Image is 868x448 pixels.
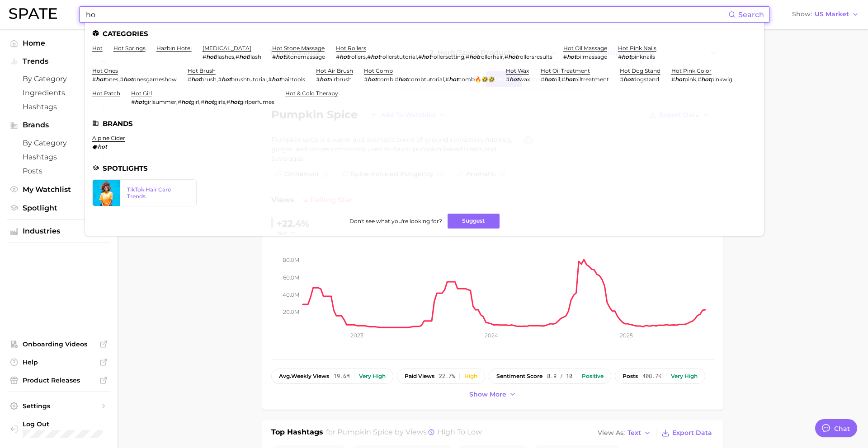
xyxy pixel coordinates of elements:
[92,135,125,141] a: alpine cider
[98,143,107,150] em: hot
[188,76,305,83] div: , ,
[105,76,118,83] span: ones
[561,76,565,83] span: #
[178,98,181,105] span: #
[283,257,299,263] tspan: 80.0m
[23,153,95,161] span: Hashtags
[181,98,191,105] em: hot
[620,332,633,339] tspan: 2025
[283,274,299,280] tspan: 60.0m
[23,75,95,83] span: by Category
[92,45,103,51] a: hot
[23,167,95,175] span: Posts
[620,67,660,74] a: hot dog stand
[23,376,95,384] span: Product Releases
[222,76,231,83] em: hot
[408,76,444,83] span: combtutorial
[272,53,276,60] span: #
[438,428,482,436] span: high to low
[364,67,393,74] a: hot comb
[336,53,340,60] span: #
[131,90,152,97] a: hot girl
[364,76,495,83] div: , ,
[469,53,479,60] em: hot
[642,373,661,379] span: 408.7k
[230,98,240,105] em: hot
[7,72,110,86] a: by Category
[23,204,95,212] span: Spotlight
[7,36,110,50] a: Home
[320,76,329,83] em: hot
[439,373,455,379] span: 22.7%
[276,53,285,60] em: hot
[23,103,95,111] span: Hashtags
[469,391,506,398] span: Show more
[684,76,696,83] span: pink
[541,76,544,83] span: #
[272,76,281,83] em: hot
[541,76,609,83] div: ,
[191,76,201,83] em: hot
[792,12,812,17] span: Show
[627,430,641,435] span: Text
[7,373,110,387] a: Product Releases
[92,76,177,83] div: ,
[518,53,552,60] span: rollersresults
[144,98,176,105] span: girlsummer
[96,76,105,83] em: hot
[336,53,552,60] div: , , , ,
[615,369,705,384] button: posts408.7kVery high
[281,76,305,83] span: hairtools
[598,430,625,435] span: View As
[23,420,124,428] span: Log Out
[216,53,234,60] span: flashes
[509,76,519,83] em: hot
[85,7,728,22] input: Search here for a brand, industry, or ingredient
[204,98,214,105] em: hot
[334,373,349,379] span: 19.6m
[131,98,274,105] div: , , ,
[7,337,110,351] a: Onboarding Videos
[544,76,554,83] em: hot
[336,45,366,51] a: hot rollers
[135,98,144,105] em: hot
[675,76,684,83] em: hot
[397,369,485,384] button: paid views22.7%High
[203,53,206,60] span: #
[359,373,386,379] div: Very high
[479,53,503,60] span: rollerhair
[316,76,320,83] span: #
[7,86,110,100] a: Ingredients
[7,417,110,441] a: Log out. Currently logged in with e-mail emilydy@benefitcosmetics.com.
[554,76,560,83] span: oil
[279,373,329,379] span: weekly views
[236,53,239,60] span: #
[188,67,216,74] a: hot brush
[123,76,133,83] em: hot
[113,45,146,51] a: hot springs
[7,182,110,196] a: My Watchlist
[367,53,371,60] span: #
[631,53,655,60] span: pinknails
[496,373,542,379] span: sentiment score
[131,98,135,105] span: #
[671,76,732,83] div: ,
[350,332,363,339] tspan: 2023
[368,76,377,83] em: hot
[458,76,495,83] span: comb🔥🤣🤣
[127,186,189,200] div: TikTok Hair Care Trends
[622,53,631,60] em: hot
[23,57,95,65] span: Trends
[671,76,675,83] span: #
[191,98,199,105] span: girl
[218,76,222,83] span: #
[489,369,611,384] button: sentiment score8.9 / 10Positive
[23,402,95,410] span: Settings
[620,76,623,83] span: #
[541,67,590,74] a: hot oil treatment
[7,118,110,132] button: Brands
[506,67,529,74] a: hot wax
[272,45,325,51] a: hot stone massage
[701,76,711,83] em: hot
[698,76,701,83] span: #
